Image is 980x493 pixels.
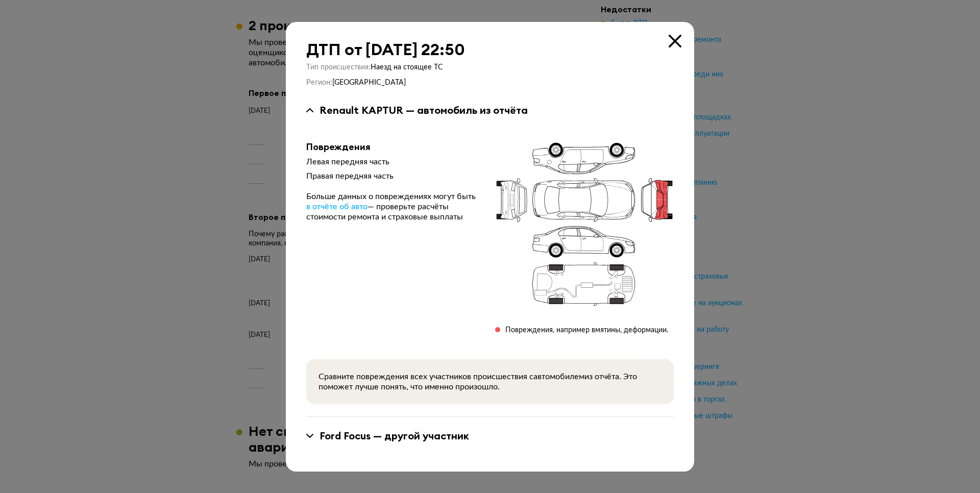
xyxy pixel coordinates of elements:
span: в отчёте об авто [306,203,367,211]
div: Renault KAPTUR — автомобиль из отчёта [320,104,528,117]
div: ДТП от [DATE] 22:50 [306,40,674,59]
div: Левая передняя часть [306,157,479,167]
div: Правая передняя часть [306,171,479,181]
div: Регион : [306,78,674,87]
div: Ford Focus — другой участник [320,429,469,442]
div: Повреждения [306,141,479,153]
div: Больше данных о повреждениях могут быть — проверьте расчёты стоимости ремонта и страховые выплаты [306,191,479,222]
div: Сравните повреждения всех участников происшествия с автомобилем из отчёта. Это поможет лучше поня... [318,372,661,392]
span: [GEOGRAPHIC_DATA] [332,79,406,86]
span: Наезд на стоящее ТС [371,64,443,71]
div: Повреждения, например вмятины, деформации. [505,326,668,335]
a: в отчёте об авто [306,202,367,212]
div: Тип происшествия : [306,63,674,72]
